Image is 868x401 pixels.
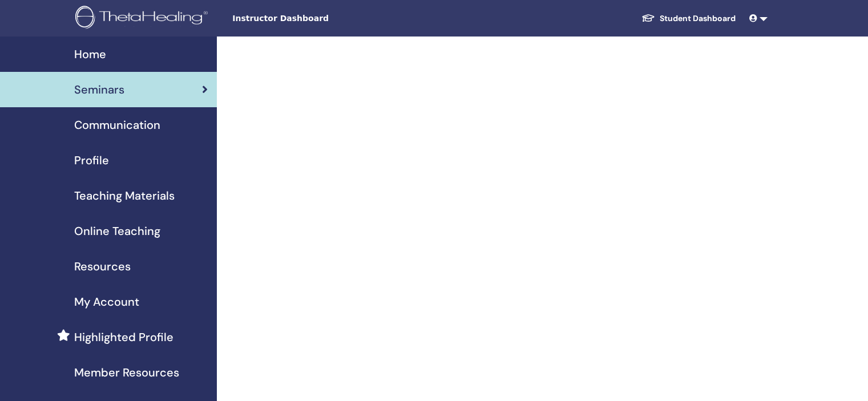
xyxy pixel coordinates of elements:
img: logo.png [75,6,212,31]
span: My Account [74,293,139,310]
span: Member Resources [74,364,179,381]
span: Highlighted Profile [74,329,173,346]
span: Communication [74,116,160,133]
a: Student Dashboard [632,8,745,29]
span: Home [74,46,106,63]
span: Profile [74,152,109,169]
span: Seminars [74,81,124,98]
span: Resources [74,258,131,275]
span: Instructor Dashboard [232,13,403,25]
span: Online Teaching [74,222,160,240]
img: graduation-cap-white.svg [641,13,655,23]
span: Teaching Materials [74,187,175,204]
